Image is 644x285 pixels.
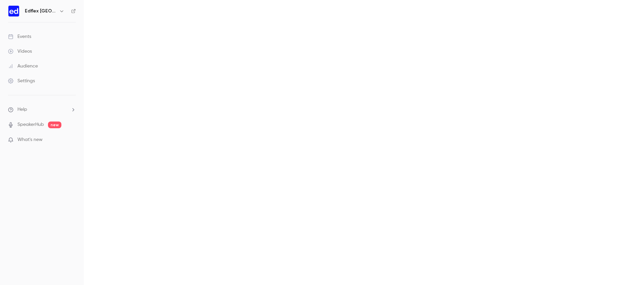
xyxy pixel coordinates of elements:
span: What's new [17,136,43,143]
div: Audience [8,63,38,69]
div: Events [8,33,31,40]
img: Edflex France [8,6,19,16]
div: Settings [8,78,35,84]
li: help-dropdown-opener [8,106,76,113]
div: Videos [8,48,32,55]
span: new [48,122,61,128]
span: Help [17,106,27,113]
a: SpeakerHub [17,121,44,128]
h6: Edflex [GEOGRAPHIC_DATA] [25,8,56,14]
